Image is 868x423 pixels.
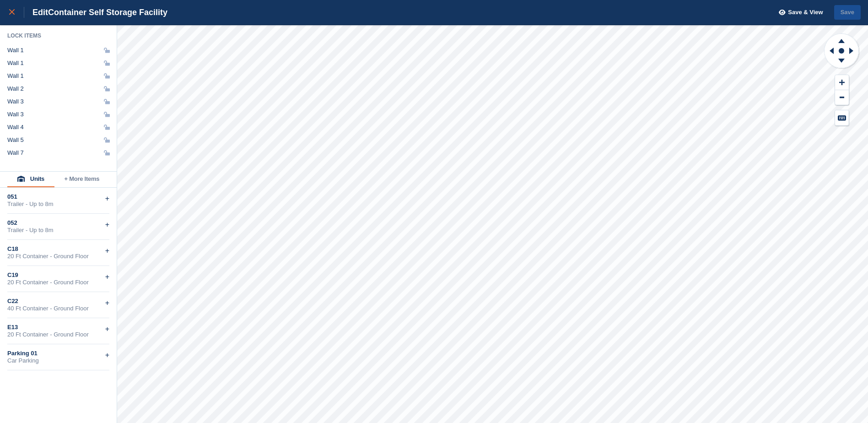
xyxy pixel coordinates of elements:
[7,124,24,131] div: Wall 4
[7,47,24,54] div: Wall 1
[774,5,823,20] button: Save & View
[835,90,849,105] button: Zoom Out
[7,266,109,292] div: C1920 Ft Container - Ground Floor+
[7,292,109,318] div: C2240 Ft Container - Ground Floor+
[7,350,109,357] div: Parking 01
[7,72,24,80] div: Wall 1
[7,85,24,92] div: Wall 2
[835,75,849,90] button: Zoom In
[7,240,109,266] div: C1820 Ft Container - Ground Floor+
[105,298,109,309] div: +
[54,172,109,187] button: + More Items
[105,193,109,204] div: +
[7,136,24,144] div: Wall 5
[105,219,109,230] div: +
[7,32,110,39] div: Lock Items
[788,8,823,17] span: Save & View
[7,271,109,279] div: C19
[7,245,109,253] div: C18
[7,111,24,118] div: Wall 3
[105,350,109,361] div: +
[7,219,109,227] div: 052
[7,149,24,157] div: Wall 7
[7,60,24,67] div: Wall 1
[7,193,109,201] div: 051
[7,298,109,305] div: C22
[835,110,849,125] button: Keyboard Shortcuts
[7,305,109,312] div: 40 Ft Container - Ground Floor
[7,172,54,187] button: Units
[7,227,109,234] div: Trailer - Up to 8m
[24,7,167,18] div: Edit Container Self Storage Facility
[7,279,109,286] div: 20 Ft Container - Ground Floor
[7,318,109,344] div: E1320 Ft Container - Ground Floor+
[7,188,109,214] div: 051Trailer - Up to 8m+
[7,253,109,260] div: 20 Ft Container - Ground Floor
[105,245,109,256] div: +
[7,357,109,364] div: Car Parking
[7,344,109,370] div: Parking 01Car Parking+
[834,5,861,20] button: Save
[7,331,109,338] div: 20 Ft Container - Ground Floor
[7,201,109,208] div: Trailer - Up to 8m
[7,324,109,331] div: E13
[105,324,109,335] div: +
[7,98,24,105] div: Wall 3
[7,214,109,240] div: 052Trailer - Up to 8m+
[105,271,109,282] div: +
